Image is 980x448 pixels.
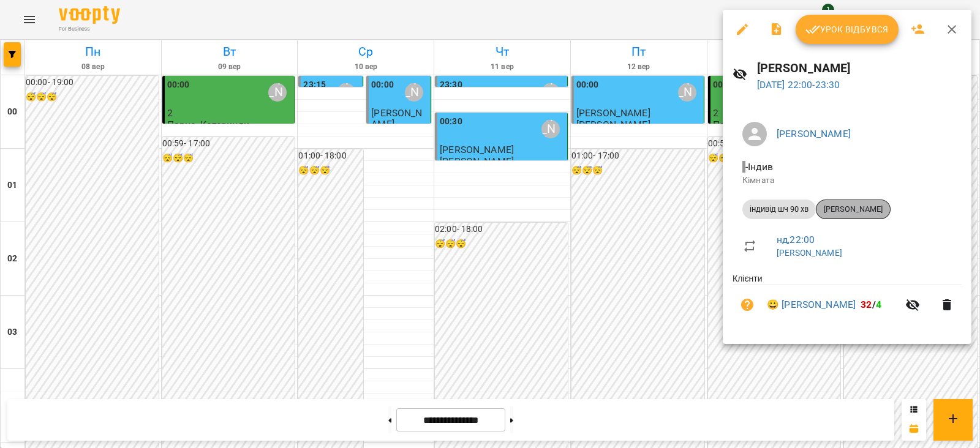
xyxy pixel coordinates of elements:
span: - Індив [742,161,775,173]
a: 😀 [PERSON_NAME] [767,297,856,312]
button: Урок відбувся [796,15,899,44]
b: / [861,299,881,310]
a: [PERSON_NAME] [777,248,842,258]
span: 4 [876,299,881,310]
h6: [PERSON_NAME] [757,59,962,78]
ul: Клієнти [733,272,962,329]
button: Візит ще не сплачено. Додати оплату? [733,290,762,319]
div: [PERSON_NAME] [816,200,891,219]
p: Кімната [742,174,952,187]
a: [PERSON_NAME] [777,128,851,140]
a: [DATE] 22:00-23:30 [757,79,840,91]
span: [PERSON_NAME] [816,204,890,215]
span: індивід шч 90 хв [742,204,816,215]
span: 32 [861,299,872,310]
span: Урок відбувся [805,22,889,37]
a: нд , 22:00 [777,234,815,245]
